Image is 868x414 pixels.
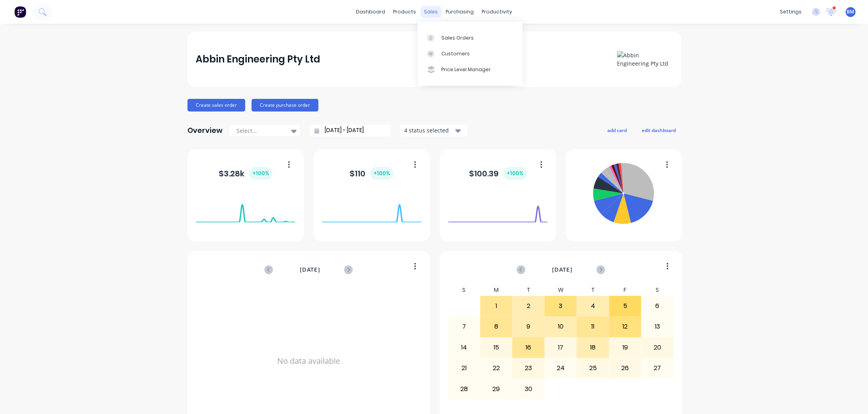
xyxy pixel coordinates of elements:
[480,296,512,316] div: 1
[441,66,491,73] div: Price Level Manager
[577,317,609,336] div: 11
[480,317,512,336] div: 8
[219,167,272,180] div: $ 3.28k
[400,125,467,136] button: 4 status selected
[350,167,393,180] div: $ 110
[480,284,512,296] div: M
[352,6,389,18] a: dashboard
[404,126,454,134] div: 4 status selected
[577,358,609,378] div: 25
[469,167,527,180] div: $ 100.39
[187,99,245,112] button: Create sales order
[448,284,480,296] div: S
[641,338,673,357] div: 20
[480,379,512,399] div: 29
[512,358,544,378] div: 23
[617,51,672,68] img: Abbin Engineering Pty Ltd
[512,338,544,357] div: 16
[480,338,512,357] div: 15
[187,123,223,138] div: Overview
[418,62,522,78] a: Price Level Manager
[418,46,522,62] a: Customers
[299,265,320,274] span: [DATE]
[776,6,806,18] div: settings
[609,284,641,296] div: F
[448,358,480,378] div: 21
[14,6,26,18] img: Factory
[609,358,641,378] div: 26
[252,99,318,112] button: Create purchase order
[512,379,544,399] div: 30
[512,284,545,296] div: T
[641,317,673,336] div: 13
[420,6,442,18] div: sales
[370,167,393,180] div: + 100 %
[552,265,572,274] span: [DATE]
[602,125,632,135] button: add card
[448,338,480,357] div: 14
[448,379,480,399] div: 28
[641,358,673,378] div: 27
[545,338,577,357] div: 17
[641,296,673,316] div: 6
[545,358,577,378] div: 24
[545,296,577,316] div: 3
[441,50,470,57] div: Customers
[196,51,320,67] div: Abbin Engineering Pty Ltd
[847,8,854,15] span: BM
[478,6,516,18] div: productivity
[609,296,641,316] div: 5
[545,284,577,296] div: W
[609,317,641,336] div: 12
[249,167,272,180] div: + 100 %
[577,284,609,296] div: T
[480,358,512,378] div: 22
[577,296,609,316] div: 4
[641,284,673,296] div: S
[448,317,480,336] div: 7
[545,317,577,336] div: 10
[418,30,522,45] a: Sales Orders
[389,6,420,18] div: products
[609,338,641,357] div: 19
[637,125,681,135] button: edit dashboard
[441,34,474,42] div: Sales Orders
[442,6,478,18] div: purchasing
[512,296,544,316] div: 2
[512,317,544,336] div: 9
[577,338,609,357] div: 18
[503,167,527,180] div: + 100 %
